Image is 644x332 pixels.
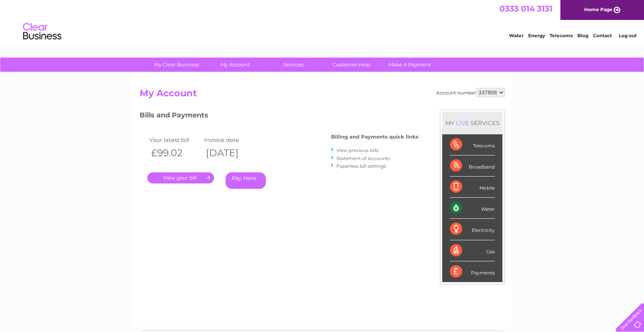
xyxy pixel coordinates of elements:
[141,4,504,37] div: Clear Business is a trading name of Verastar Limited (registered in [GEOGRAPHIC_DATA] No. 3667643...
[203,58,267,72] a: My Account
[593,33,612,38] a: Contact
[147,135,203,145] td: Your latest bill
[509,33,524,38] a: Water
[450,177,495,198] div: Mobile
[336,155,390,161] a: Statement of Accounts
[226,172,266,189] a: Pay Here
[450,198,495,219] div: Water
[450,155,495,177] div: Broadband
[450,134,495,155] div: Telecoms
[202,135,257,145] td: Invoice date
[331,134,418,140] h4: Billing and Payments quick links
[336,163,386,169] a: Paperless bill settings
[147,172,214,183] a: .
[550,33,573,38] a: Telecoms
[577,33,588,38] a: Blog
[140,110,418,123] h3: Bills and Payments
[320,58,383,72] a: Customer Help
[450,261,495,282] div: Payments
[436,88,505,97] div: Account number
[499,4,552,13] a: 0333 014 3131
[450,219,495,240] div: Electricity
[262,58,325,72] a: Services
[450,240,495,261] div: Gas
[619,33,637,38] a: Log out
[147,145,203,161] th: £99.02
[528,33,545,38] a: Energy
[23,20,62,43] img: logo.png
[442,112,502,134] div: MY SERVICES
[455,119,471,127] div: LIVE
[336,147,379,153] a: View previous bills
[145,58,208,72] a: My Clear Business
[202,145,257,161] th: [DATE]
[140,88,505,102] h2: My Account
[378,58,441,72] a: Make A Payment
